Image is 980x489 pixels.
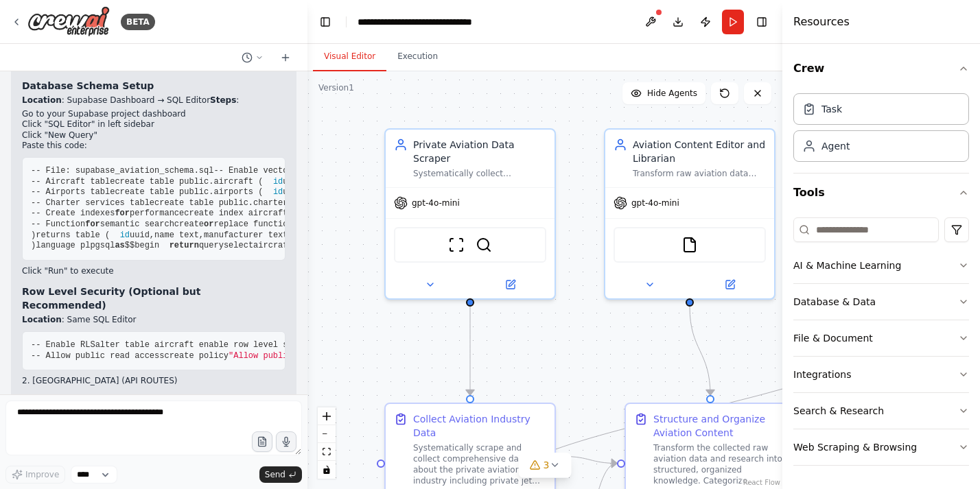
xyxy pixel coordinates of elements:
[793,212,969,477] div: Tools
[412,198,460,208] span: gpt-4o-mini
[313,43,386,71] button: Visual Editor
[622,82,705,104] button: Hide Agents
[31,230,36,240] span: )
[5,466,65,484] button: Improve
[22,79,285,93] h3: Database Schema Setup
[22,315,62,324] strong: Location
[121,14,155,30] div: BETA
[318,407,336,425] button: zoom in
[22,95,285,106] p: : Supabase Dashboard → SQL Editor :
[236,49,269,66] button: Switch to previous chat
[681,237,698,253] img: FileReadTool
[276,431,296,452] button: Click to speak your automation idea
[85,219,100,229] span: for
[229,351,382,361] span: "Allow public read on aircraft"
[120,230,130,240] span: id
[631,198,679,208] span: gpt-4o-mini
[793,331,873,345] div: File & Document
[793,174,969,212] button: Tools
[224,241,253,250] span: select
[743,479,780,486] a: React Flow attribution
[793,248,969,283] button: AI & Machine Learning
[22,315,285,326] p: : Same SQL Editor
[544,458,550,472] span: 3
[210,95,236,105] strong: Steps
[154,198,342,208] span: create table public.charter_services (
[273,187,283,197] span: id
[115,187,263,197] span: create table public.airports (
[793,393,969,429] button: Search & Research
[22,285,285,312] h3: Row Level Security (Optional but Recommended)
[793,284,969,320] button: Database & Data
[22,130,285,141] li: Click "New Query"
[683,307,717,395] g: Edge from bc38efd6-32e8-4d19-ac32-869d102ea122 to c54d16a0-d2f7-480a-aa61-ae9112069c75
[22,141,285,152] li: Paste this code:
[174,219,204,229] span: create
[265,469,285,480] span: Send
[22,119,285,130] li: Click "SQL Editor" in left sidebar
[27,6,110,37] img: Logo
[115,241,124,250] span: as
[653,442,786,486] div: Transform the collected raw aviation data and research into structured, organized knowledge. Cate...
[275,49,296,66] button: Start a new chat
[22,95,62,105] strong: Location
[204,219,213,229] span: or
[213,166,342,176] span: -- Enable vector extension
[204,230,293,240] span: manufacturer text,
[36,241,115,250] span: language plpgsql
[115,208,130,218] span: for
[170,241,199,250] span: return
[318,461,336,479] button: toggle interactivity
[253,241,298,250] span: aircraft.
[135,241,159,250] span: begin
[793,295,876,309] div: Database & Data
[164,351,229,361] span: create policy
[25,469,59,480] span: Improve
[821,102,842,116] div: Task
[633,138,766,165] div: Aviation Content Editor and Librarian
[22,266,285,277] li: Click "Run" to execute
[22,109,285,120] li: Go to your Supabase project dashboard
[476,237,492,253] img: SerperDevTool
[519,453,572,478] button: 3
[273,177,283,187] span: id
[604,128,775,300] div: Aviation Content Editor and LibrarianTransform raw aviation data into structured, organized knowl...
[31,241,36,250] span: )
[471,276,549,293] button: Open in side panel
[125,241,135,250] span: $$
[130,208,184,218] span: performance
[413,138,546,165] div: Private Aviation Data Scraper
[213,219,377,229] span: replace function search_aircraft(
[95,340,327,350] span: alter table aircraft enable row level security;
[184,208,639,218] span: create index aircraft_embedding_idx on aircraft using ivfflat (embedding vector_cosine_ops);
[130,230,154,240] span: uuid,
[31,351,164,361] span: -- Allow public read access
[413,442,546,486] div: Systematically scrape and collect comprehensive data about the private aviation industry includin...
[821,139,850,153] div: Agent
[316,12,335,32] button: Hide left sidebar
[793,14,850,30] h4: Resources
[384,128,556,300] div: Private Aviation Data ScraperSystematically collect comprehensive data about the private aviation...
[31,340,95,350] span: -- Enable RLS
[793,49,969,88] button: Crew
[318,443,336,461] button: fit view
[31,187,115,197] span: -- Airports table
[252,431,272,452] button: Upload files
[318,82,354,93] div: Version 1
[413,168,546,179] div: Systematically collect comprehensive data about the private aviation industry including {focus_ar...
[358,15,500,29] nav: breadcrumb
[36,230,110,240] span: returns table (
[793,320,969,356] button: File & Document
[793,88,969,173] div: Crew
[413,412,546,440] div: Collect Aviation Industry Data
[463,293,477,395] g: Edge from a7a1c36d-7825-4134-bcdb-3ca2e121af08 to 0c9898c5-fd1c-4873-b5ff-a346b8e514fb
[259,466,302,483] button: Send
[633,168,766,179] div: Transform raw aviation data into structured, organized knowledge by categorizing information, pro...
[199,241,224,250] span: query
[793,440,917,454] div: Web Scraping & Browsing
[563,450,617,470] g: Edge from 0c9898c5-fd1c-4873-b5ff-a346b8e514fb to c54d16a0-d2f7-480a-aa61-ae9112069c75
[22,376,285,387] h2: 2. [GEOGRAPHIC_DATA] (API ROUTES)
[793,368,851,381] div: Integrations
[283,177,495,187] span: uuid primary key default gen_random_uuid(),
[31,198,154,208] span: -- Charter services table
